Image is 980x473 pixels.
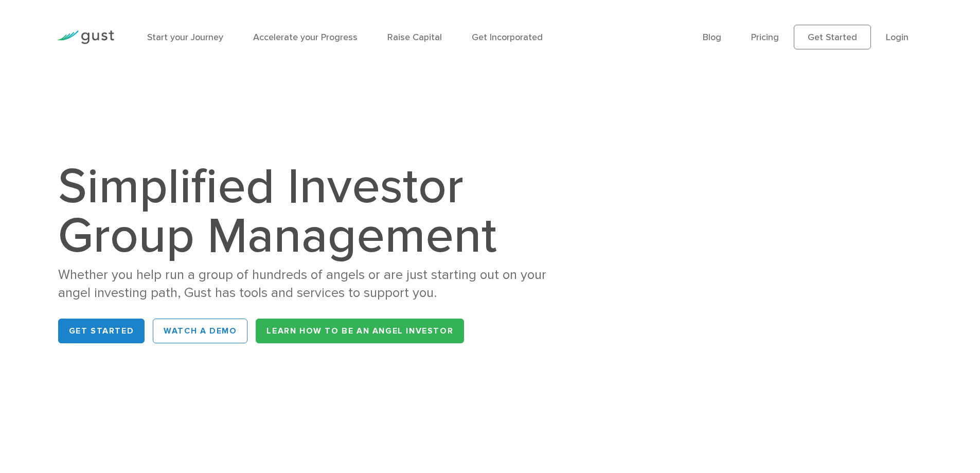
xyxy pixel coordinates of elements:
[794,25,871,49] a: Get Started
[387,32,442,43] a: Raise Capital
[58,162,556,261] h1: Simplified Investor Group Management
[153,319,247,343] a: WATCH A DEMO
[472,32,543,43] a: Get Incorporated
[57,30,114,44] img: Gust Logo
[253,32,358,43] a: Accelerate your Progress
[147,32,223,43] a: Start your Journey
[58,266,556,302] div: Whether you help run a group of hundreds of angels or are just starting out on your angel investi...
[256,319,464,343] a: Learn How to be an Angel Investor
[886,32,908,43] a: Login
[703,32,721,43] a: Blog
[751,32,779,43] a: Pricing
[58,319,145,343] a: Get Started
